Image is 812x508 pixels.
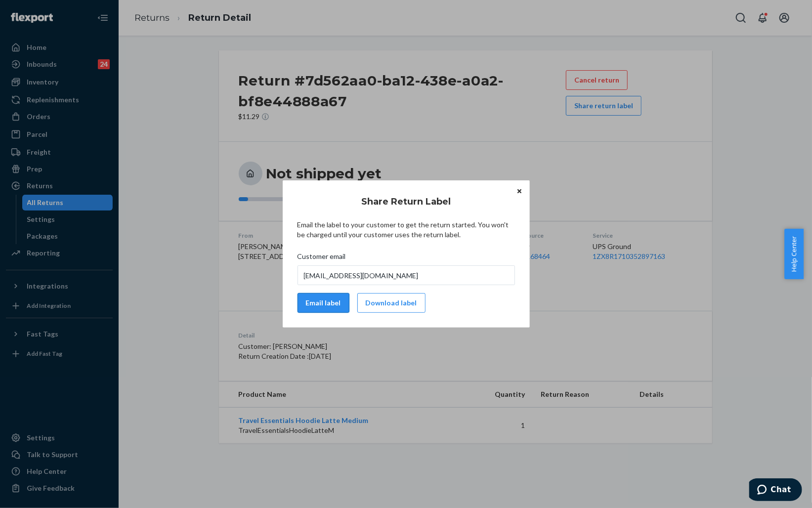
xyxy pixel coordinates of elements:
span: Chat [22,7,42,16]
span: Customer email [298,252,346,265]
input: Customer email [298,265,515,285]
h3: Share Return Label [361,195,451,208]
button: Download label [357,293,426,313]
button: Close [514,185,524,196]
p: Email the label to your customer to get the return started. You won't be charged until your custo... [298,220,515,240]
button: Email label [298,293,349,313]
